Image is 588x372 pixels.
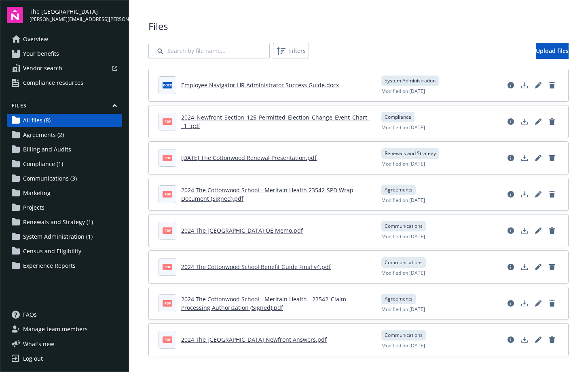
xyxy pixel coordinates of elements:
[163,336,172,343] span: pdf
[23,230,93,243] span: System Administration (1)
[148,43,270,59] input: Search by file name...
[23,158,63,170] span: Compliance (1)
[7,33,122,46] a: Overview
[181,336,327,343] a: 2024 The [GEOGRAPHIC_DATA] Newfront Answers.pdf
[181,227,303,234] a: 2024 The [GEOGRAPHIC_DATA] OE Memo.pdf
[23,308,37,321] span: FAQs
[7,143,122,156] a: Billing and Audits
[385,332,423,339] span: Communications
[7,230,122,243] a: System Administration (1)
[23,187,51,200] span: Marketing
[518,79,531,92] a: Download document
[7,201,122,214] a: Projects
[532,297,545,310] a: Edit document
[7,259,122,272] a: Experience Reports
[7,158,122,170] a: Compliance (1)
[381,88,425,95] span: Modified on [DATE]
[23,172,77,185] span: Communications (3)
[381,197,425,204] span: Modified on [DATE]
[518,333,531,346] a: Download document
[23,323,88,336] span: Manage team members
[381,342,425,349] span: Modified on [DATE]
[385,295,412,303] span: Agreements
[7,340,67,348] button: What's new
[7,47,122,60] a: Your benefits
[163,300,172,306] span: pdf
[30,7,122,23] button: The [GEOGRAPHIC_DATA][PERSON_NAME][EMAIL_ADDRESS][PERSON_NAME][DOMAIN_NAME]
[546,333,558,346] a: Delete document
[7,308,122,321] a: FAQs
[504,297,517,310] a: View file details
[504,115,517,128] a: View file details
[23,62,62,75] span: Vendor search
[518,224,531,237] a: Download document
[163,118,172,124] span: pdf
[23,47,59,60] span: Your benefits
[381,269,425,277] span: Modified on [DATE]
[518,151,531,164] a: Download document
[181,263,331,271] a: 2024 The Cottonwood School Benefit Guide Final v4.pdf
[546,261,558,273] a: Delete document
[381,233,425,240] span: Modified on [DATE]
[181,81,339,89] a: Employee Navigator HR Administrator Success Guide.docx
[504,79,517,92] a: View file details
[518,261,531,273] a: Download document
[23,216,93,229] span: Renewals and Strategy (1)
[381,160,425,168] span: Modified on [DATE]
[7,128,122,141] a: Agreements (2)
[23,128,64,141] span: Agreements (2)
[7,114,122,127] a: All files (8)
[7,76,122,89] a: Compliance resources
[546,188,558,201] a: Delete document
[7,187,122,200] a: Marketing
[546,79,558,92] a: Delete document
[385,186,412,193] span: Agreements
[23,201,44,214] span: Projects
[7,102,122,112] button: Files
[23,259,76,272] span: Experience Reports
[532,151,545,164] a: Edit document
[163,82,172,88] span: docx
[163,227,172,233] span: pdf
[385,259,423,266] span: Communications
[504,151,517,164] a: View file details
[385,77,436,84] span: System Administration
[7,7,23,23] img: navigator-logo.svg
[30,16,122,23] span: [PERSON_NAME][EMAIL_ADDRESS][PERSON_NAME][DOMAIN_NAME]
[7,323,122,336] a: Manage team members
[23,33,48,46] span: Overview
[532,188,545,201] a: Edit document
[381,306,425,313] span: Modified on [DATE]
[163,155,172,161] span: pdf
[518,297,531,310] a: Download document
[181,113,370,130] a: 2024_Newfront_Section_125_Permitted_Election_Change_Event_Chart__1_.pdf
[504,261,517,273] a: View file details
[504,188,517,201] a: View file details
[546,224,558,237] a: Delete document
[148,19,569,33] span: Files
[518,188,531,201] a: Download document
[181,186,353,202] a: 2024 The Cottonwood School - Meritain Health 23542-SPD Wrap Document (Signed).pdf
[504,224,517,237] a: View file details
[7,245,122,258] a: Census and Eligibility
[275,44,307,57] span: Filters
[532,79,545,92] a: Edit document
[536,47,569,55] span: Upload files
[385,223,423,230] span: Communications
[532,333,545,346] a: Edit document
[181,154,317,162] a: [DATE] The Cottonwood Renewal Presentation.pdf
[532,261,545,273] a: Edit document
[546,297,558,310] a: Delete document
[273,43,309,59] button: Filters
[181,295,346,311] a: 2024 The Cottonwood School - Meritain Health - 23542_Claim Processing Authorization (Signed).pdf
[23,114,51,127] span: All files (8)
[23,340,54,348] span: What ' s new
[163,191,172,197] span: pdf
[536,43,569,59] a: Upload files
[7,172,122,185] a: Communications (3)
[504,333,517,346] a: View file details
[30,7,122,16] span: The [GEOGRAPHIC_DATA]
[23,245,81,258] span: Census and Eligibility
[385,150,436,157] span: Renewals and Strategy
[546,151,558,164] a: Delete document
